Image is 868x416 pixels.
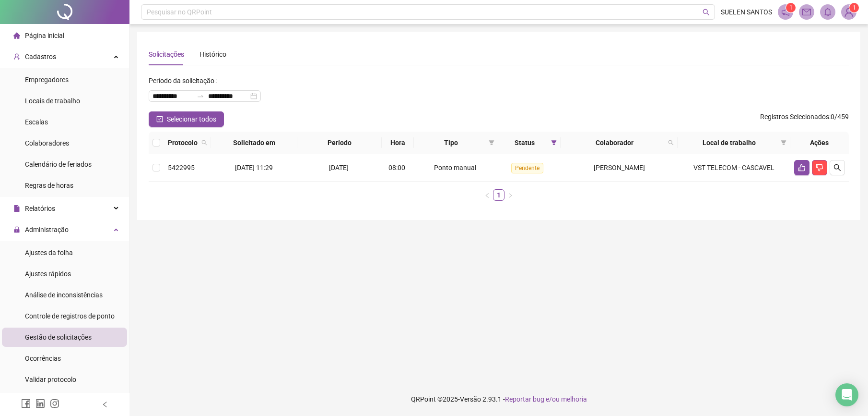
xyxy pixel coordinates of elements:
span: [PERSON_NAME] [594,164,645,171]
span: check-square [156,116,163,122]
span: bell [823,8,832,16]
div: Histórico [199,49,226,60]
span: search [201,140,207,146]
label: Período da solicitação [149,73,221,88]
span: Calendário de feriados [25,160,92,168]
span: search [666,135,676,150]
sup: 1 [786,3,796,12]
span: Local de trabalho [681,137,777,148]
span: Controle de registros de ponto [25,312,115,320]
span: filter [781,140,786,146]
span: Validar protocolo [25,376,76,383]
span: like [798,164,806,171]
span: Gestão de solicitações [25,333,92,341]
li: Página anterior [481,189,493,201]
span: 1 [853,4,856,11]
span: Reportar bug e/ou melhoria [505,395,587,403]
span: dislike [816,164,823,171]
span: user-add [13,53,20,60]
span: search [833,164,841,171]
span: 08:00 [388,164,405,171]
footer: QRPoint © 2025 - 2.93.1 - [129,382,868,416]
span: filter [489,140,494,146]
span: lock [13,226,20,233]
span: Selecionar todos [167,114,216,124]
img: 39589 [842,5,856,19]
span: home [13,32,20,39]
a: 1 [493,190,504,200]
span: to [197,92,204,100]
span: Pendente [511,163,543,173]
span: Empregadores [25,76,69,84]
span: right [507,193,513,198]
th: Solicitado em [211,132,297,154]
span: left [102,401,108,408]
span: Regras de horas [25,182,73,189]
span: Página inicial [25,32,64,39]
span: Ajustes rápidos [25,270,71,278]
span: Status [502,137,547,148]
li: 1 [493,189,504,201]
span: [DATE] [329,164,349,171]
span: Tipo [418,137,485,148]
button: right [504,189,516,201]
span: search [703,9,710,16]
span: mail [802,8,811,16]
span: Colaborador [564,137,664,148]
span: Colaboradores [25,139,69,147]
span: 1 [789,4,793,11]
span: Ocorrências [25,355,61,362]
span: filter [487,135,496,150]
span: Versão [460,395,481,403]
span: instagram [50,399,59,408]
span: Administração [25,226,69,233]
span: swap-right [197,92,204,100]
div: Ações [794,137,845,148]
button: left [481,189,493,201]
span: Protocolo [168,137,198,148]
span: Cadastros [25,53,56,61]
span: file [13,205,20,212]
span: Análise de inconsistências [25,291,103,299]
span: linkedin [35,399,45,408]
span: filter [549,135,559,150]
th: Hora [382,132,414,154]
span: notification [781,8,790,16]
button: Selecionar todos [149,111,224,127]
div: Open Intercom Messenger [835,383,858,406]
div: Solicitações [149,49,184,60]
span: left [484,193,490,198]
span: search [199,135,209,150]
span: : 0 / 459 [760,111,849,127]
sup: Atualize o seu contato no menu Meus Dados [849,3,859,12]
span: search [668,140,674,146]
span: [DATE] 11:29 [235,164,273,171]
span: Relatórios [25,205,55,212]
span: filter [551,140,557,146]
span: facebook [21,399,31,408]
span: Escalas [25,118,48,126]
span: Registros Selecionados [760,113,829,121]
span: SUELEN SANTOS [721,7,772,17]
span: Ajustes da folha [25,249,73,257]
td: VST TELECOM - CASCAVEL [678,154,790,182]
th: Período [297,132,382,154]
span: Locais de trabalho [25,97,80,105]
span: Ponto manual [434,164,476,171]
li: Próxima página [504,189,516,201]
span: filter [779,135,788,150]
span: 5422995 [168,164,195,171]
